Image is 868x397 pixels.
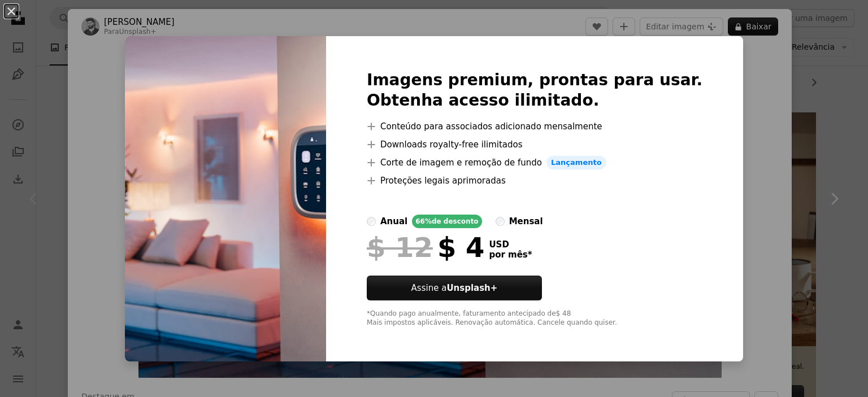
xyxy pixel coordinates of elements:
span: USD [489,239,532,250]
span: Lançamento [546,156,606,169]
li: Corte de imagem e remoção de fundo [367,156,702,169]
img: premium_photo-1728776080545-0f160cfd35c9 [125,36,326,361]
div: mensal [509,215,543,228]
li: Conteúdo para associados adicionado mensalmente [367,120,702,133]
input: anual66%de desconto [367,217,376,226]
div: $ 4 [367,233,484,262]
input: mensal [496,217,505,226]
strong: Unsplash+ [446,283,497,293]
span: $ 12 [367,233,433,262]
div: *Quando pago anualmente, faturamento antecipado de $ 48 Mais impostos aplicáveis. Renovação autom... [367,309,702,328]
li: Proteções legais aprimoradas [367,174,702,187]
div: anual [380,215,407,228]
div: 66% de desconto [412,215,481,228]
span: por mês * [489,250,532,260]
h2: Imagens premium, prontas para usar. Obtenha acesso ilimitado. [367,70,702,111]
li: Downloads royalty-free ilimitados [367,138,702,151]
button: Assine aUnsplash+ [367,276,542,300]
